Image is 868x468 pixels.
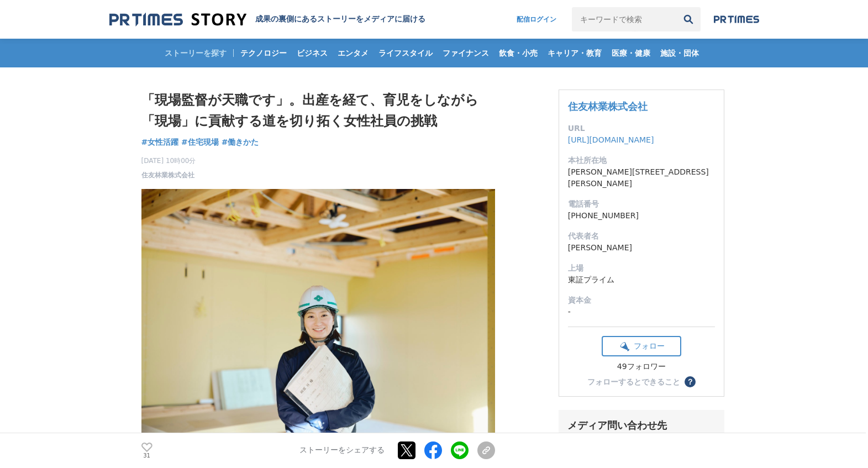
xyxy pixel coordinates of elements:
img: thumbnail_ebd4eed0-dc47-11ef-a79b-a38d27cfceeb.jpg [141,189,495,454]
dd: [PERSON_NAME][STREET_ADDRESS][PERSON_NAME] [568,166,715,190]
a: 住友林業株式会社 [568,101,648,112]
span: #女性活躍 [141,137,179,147]
a: ライフスタイル [374,39,437,67]
h1: 「現場監督が天職です」。出産を経て、育児をしながら「現場」に貢献する道を切り拓く女性社員の挑戦 [141,90,495,132]
dt: 代表者名 [568,230,715,242]
dt: 上場 [568,262,715,274]
button: ？ [685,376,696,387]
button: 検索 [676,7,701,31]
a: 住友林業株式会社 [141,170,194,180]
a: テクノロジー [236,39,291,67]
span: #住宅現場 [181,137,219,147]
a: #女性活躍 [141,136,179,148]
dd: [PERSON_NAME] [568,242,715,254]
a: ファイナンス [438,39,493,67]
a: 飲食・小売 [495,39,542,67]
span: 飲食・小売 [495,48,542,58]
span: 医療・健康 [607,48,655,58]
a: 医療・健康 [607,39,655,67]
span: ？ [686,378,694,386]
span: キャリア・教育 [543,48,606,58]
button: フォロー [602,336,681,356]
span: エンタメ [333,48,373,58]
span: 施設・団体 [656,48,703,58]
a: ビジネス [292,39,332,67]
a: 配信ログイン [506,7,567,31]
div: フォローするとできること [587,378,680,386]
a: エンタメ [333,39,373,67]
dd: [PHONE_NUMBER] [568,210,715,222]
div: メディア問い合わせ先 [567,419,716,432]
a: 施設・団体 [656,39,703,67]
div: 49フォロワー [602,362,681,372]
a: 成果の裏側にあるストーリーをメディアに届ける 成果の裏側にあるストーリーをメディアに届ける [109,12,425,27]
p: 31 [141,453,152,459]
span: #働きかた [222,137,259,147]
dd: 東証プライム [568,274,715,286]
p: ストーリーをシェアする [299,446,385,456]
img: 成果の裏側にあるストーリーをメディアに届ける [109,12,246,27]
dt: 資本金 [568,295,715,306]
span: ビジネス [292,48,332,58]
dt: 本社所在地 [568,155,715,166]
span: テクノロジー [236,48,291,58]
dd: - [568,306,715,318]
dt: URL [568,123,715,134]
h2: 成果の裏側にあるストーリーをメディアに届ける [255,14,425,24]
img: prtimes [714,15,759,24]
dt: 電話番号 [568,198,715,210]
a: [URL][DOMAIN_NAME] [568,135,654,144]
span: ファイナンス [438,48,493,58]
a: #働きかた [222,136,259,148]
a: キャリア・教育 [543,39,606,67]
input: キーワードで検索 [572,7,676,31]
a: #住宅現場 [181,136,219,148]
span: [DATE] 10時00分 [141,156,196,166]
span: ライフスタイル [374,48,437,58]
